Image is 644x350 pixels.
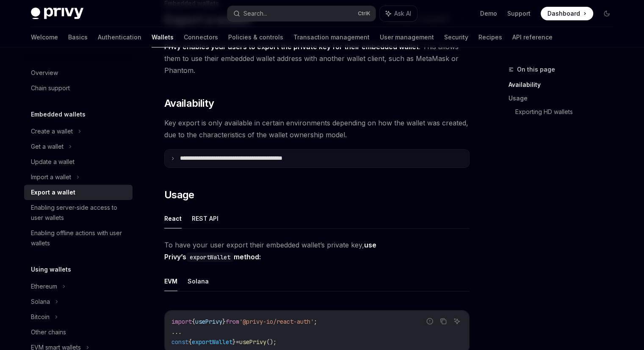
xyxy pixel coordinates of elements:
[152,27,174,47] a: Wallets
[31,297,50,307] div: Solana
[184,27,218,47] a: Connectors
[171,338,188,346] span: const
[31,327,66,337] div: Other chains
[68,27,88,47] a: Basics
[380,6,417,21] button: Ask AI
[239,318,314,325] span: '@privy-io/react-auth'
[192,208,218,228] button: REST API
[512,27,553,47] a: API reference
[600,7,614,20] button: Toggle dark mode
[24,325,133,340] a: Other chains
[164,97,214,110] span: Availability
[24,200,133,225] a: Enabling server-side access to user wallets
[164,271,177,291] button: EVM
[541,7,593,20] a: Dashboard
[31,126,73,136] div: Create a wallet
[31,203,127,223] div: Enabling server-side access to user wallets
[164,117,470,141] span: Key export is only available in certain environments depending on how the wallet was created, due...
[164,241,376,261] strong: use Privy’s method:
[547,9,580,18] span: Dashboard
[171,318,192,325] span: import
[164,41,470,76] span: . This allows them to use their embedded wallet address with another wallet client, such as MetaM...
[24,225,133,251] a: Enabling offline actions with user wallets
[509,92,620,105] a: Usage
[188,271,209,291] button: Solana
[31,68,58,78] div: Overview
[232,338,236,346] span: }
[239,338,266,346] span: usePrivy
[480,9,497,18] a: Demo
[478,27,502,47] a: Recipes
[24,81,133,96] a: Chain support
[31,187,75,197] div: Export a wallet
[444,27,468,47] a: Security
[24,185,133,200] a: Export a wallet
[380,27,434,47] a: User management
[266,338,276,346] span: ();
[31,8,83,19] img: dark logo
[31,142,64,152] div: Get a wallet
[195,318,222,325] span: usePrivy
[228,27,283,47] a: Policies & controls
[164,239,470,263] span: To have your user export their embedded wallet’s private key,
[164,188,194,202] span: Usage
[192,338,232,346] span: exportWallet
[171,328,182,336] span: ...
[515,105,620,119] a: Exporting HD wallets
[358,10,370,17] span: Ctrl K
[164,208,182,228] button: React
[31,27,58,47] a: Welcome
[236,338,239,346] span: =
[394,9,411,18] span: Ask AI
[31,264,71,275] h5: Using wallets
[227,6,376,21] button: Search...CtrlK
[188,338,192,346] span: {
[98,27,141,47] a: Authentication
[24,65,133,81] a: Overview
[438,316,449,327] button: Copy the contents from the code block
[424,316,435,327] button: Report incorrect code
[293,27,370,47] a: Transaction management
[243,8,267,19] div: Search...
[314,318,317,325] span: ;
[24,154,133,169] a: Update a wallet
[226,318,239,325] span: from
[192,318,195,325] span: {
[31,83,70,93] div: Chain support
[451,316,462,327] button: Ask AI
[31,157,75,167] div: Update a wallet
[31,281,57,292] div: Ethereum
[507,9,531,18] a: Support
[222,318,226,325] span: }
[517,64,555,75] span: On this page
[31,312,50,322] div: Bitcoin
[31,172,71,182] div: Import a wallet
[31,109,86,119] h5: Embedded wallets
[186,253,234,262] code: exportWallet
[509,78,620,92] a: Availability
[31,228,127,248] div: Enabling offline actions with user wallets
